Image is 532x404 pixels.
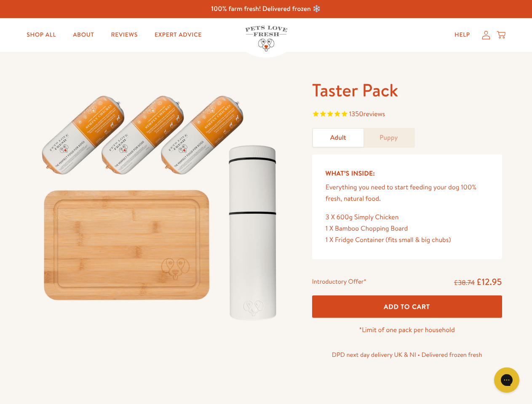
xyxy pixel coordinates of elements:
[313,129,364,147] a: Adult
[312,109,502,121] span: Rated 4.8 out of 5 stars 1350 reviews
[448,27,477,43] a: Help
[490,364,524,396] iframe: Gorgias live chat messenger
[364,129,414,147] a: Puppy
[454,278,475,287] s: £38.74
[364,109,385,119] span: reviews
[349,109,385,119] span: 1350 reviews
[312,324,502,336] p: *Limit of one pack per household
[312,276,366,289] div: Introductory Offer*
[326,168,489,179] h5: What’s Inside:
[476,276,502,288] span: £12.95
[245,26,287,51] img: Pets Love Fresh
[326,182,489,205] p: Everything you need to start feeding your dog 100% fresh, natural food.
[326,224,408,233] span: 1 X Bamboo Chopping Board
[66,27,101,43] a: About
[312,295,502,318] button: Add To Cart
[326,234,489,246] div: 1 X Fridge Container (fits small & big chubs)
[148,27,209,43] a: Expert Advice
[312,79,502,102] h1: Taster Pack
[384,302,430,311] span: Add To Cart
[20,27,63,43] a: Shop All
[326,212,489,223] div: 3 X 600g Simply Chicken
[30,79,292,330] img: Taster Pack - Adult
[104,27,144,43] a: Reviews
[312,349,502,360] p: DPD next day delivery UK & NI • Delivered frozen fresh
